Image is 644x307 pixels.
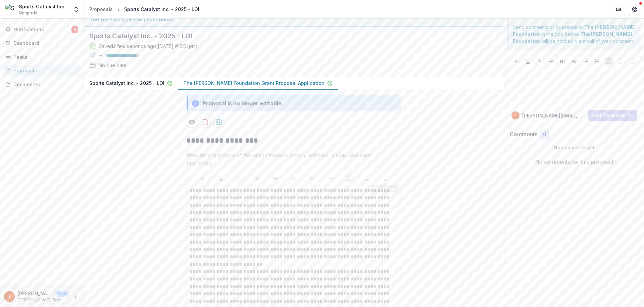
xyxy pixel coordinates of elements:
a: Documents [3,79,81,90]
div: Saved a few seconds ago ( [DATE] @ 2:54pm ) [99,43,198,50]
button: Heading 1 [271,174,280,183]
div: Send comments or questions to in the box below. will be notified via email of your comment. [507,18,641,50]
button: Bold [198,174,206,183]
button: Get Help [628,3,641,16]
button: Underline [524,57,532,65]
button: download-proposal [200,117,211,127]
p: 90 % [99,53,104,58]
a: Proposals [87,4,115,14]
button: Ordered List [327,174,335,183]
p: No comments for this proposal [535,158,613,166]
div: Sports Catalyst Inc. - 2025 - LOI [124,6,199,13]
button: Open entity switcher [71,3,81,16]
div: No due date [99,62,127,69]
button: Align Center [363,174,371,183]
h2: Sports Catalyst Inc. - 2025 - LOI [89,32,488,40]
button: Align Right [628,57,636,65]
div: Proposal is no longer editable. [203,99,283,107]
button: Heading 2 [290,174,298,183]
button: Heading 1 [558,57,566,65]
button: Italicize [535,57,543,65]
h2: Comments [510,131,537,138]
p: [PERSON_NAME][EMAIL_ADDRESS][DOMAIN_NAME] [17,290,52,297]
a: Dashboard [3,38,81,49]
p: [PERSON_NAME][EMAIL_ADDRESS][DOMAIN_NAME] [17,297,69,303]
button: Bullet List [582,57,590,65]
span: Notifications [13,27,71,33]
div: Proposals [13,67,76,74]
button: Ordered List [593,57,601,65]
button: Partners [612,3,625,16]
button: Add Comment [588,110,637,121]
button: Bold [512,57,520,65]
button: More [71,293,80,301]
div: Proposals [89,6,113,13]
button: Strike [547,57,555,65]
div: The [PERSON_NAME] Foundation [89,15,499,23]
img: Sports Catalyst Inc. [5,4,16,15]
button: Align Center [616,57,625,65]
span: 4 [71,26,78,33]
button: Strike [253,174,261,183]
div: ivan.b@sportscatalyst.org [515,114,516,117]
button: Italicize [235,174,243,183]
span: 0 [543,132,546,138]
p: Provide a summary of the organization’s history, mission, vision, and core programs. [187,151,392,167]
button: Underline [217,174,225,183]
div: Sports Catalyst Inc. [19,3,66,10]
div: Documents [13,81,76,88]
button: Align Left [605,57,613,65]
a: Tasks [3,51,81,62]
p: The [PERSON_NAME] Foundation Grant Proposal Application [183,80,325,87]
p: User [55,291,69,297]
p: Sports Catalyst Inc. - 2025 - LOI [89,80,164,87]
button: Bullet List [308,174,316,183]
button: Preview 44c80704-5bdf-4896-8832-e53043216213-1.pdf [187,117,197,127]
nav: breadcrumb [87,4,202,14]
div: Dashboard [13,40,76,47]
button: Notifications4 [3,24,81,35]
button: Align Left [345,174,353,183]
span: Nonprofit [19,10,38,16]
div: ivan.b@sportscatalyst.org [9,294,10,299]
button: Heading 2 [570,57,578,65]
div: Tasks [13,53,76,60]
p: No comments yet [510,144,639,151]
a: Proposals [3,65,81,76]
button: download-proposal [213,117,224,127]
p: [PERSON_NAME][EMAIL_ADDRESS][DOMAIN_NAME] [522,112,585,119]
button: Align Right [381,174,389,183]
